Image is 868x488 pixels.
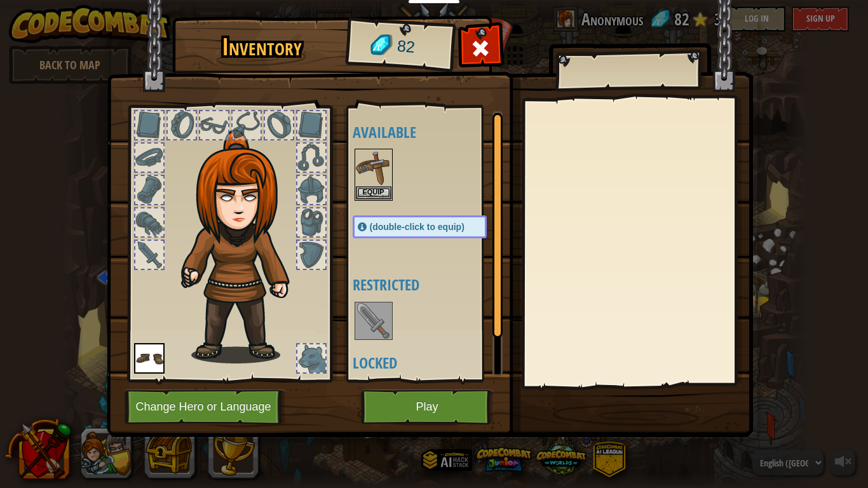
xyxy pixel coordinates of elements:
[353,355,512,371] h4: Locked
[134,343,165,374] img: portrait.png
[353,276,512,293] h4: Restricted
[181,34,343,60] h1: Inventory
[396,35,416,59] span: 82
[125,390,286,424] button: Change Hero or Language
[361,390,494,424] button: Play
[370,222,465,232] span: (double-click to equip)
[175,130,312,363] img: hair_f2.png
[356,150,391,186] img: portrait.png
[356,186,391,200] button: Equip
[356,303,391,339] img: portrait.png
[353,124,512,140] h4: Available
